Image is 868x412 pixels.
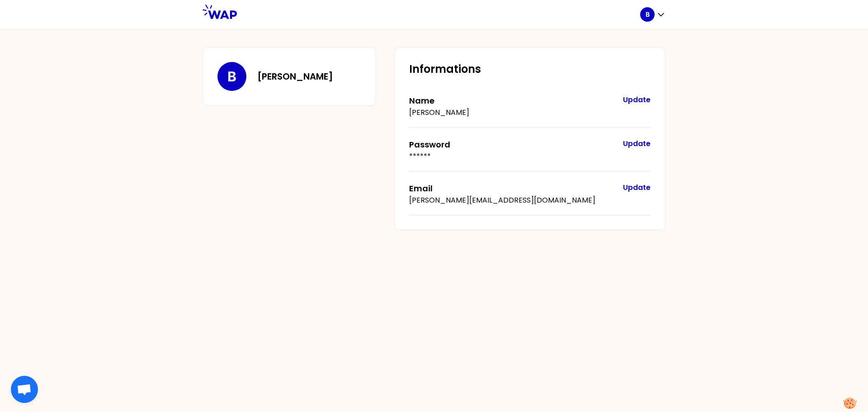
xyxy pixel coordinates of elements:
[227,68,236,85] p: B
[409,195,614,206] p: [PERSON_NAME][EMAIL_ADDRESS][DOMAIN_NAME]
[409,183,433,194] label: Email
[409,62,651,76] h2: Informations
[623,182,651,193] button: Update
[623,95,651,105] button: Update
[623,138,651,149] button: Update
[409,95,434,106] label: Name
[640,7,665,22] button: B
[409,107,614,118] p: [PERSON_NAME]
[11,376,38,403] a: Ouvrir le chat
[409,139,450,150] label: Password
[646,10,650,19] p: B
[257,70,333,83] h3: [PERSON_NAME]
